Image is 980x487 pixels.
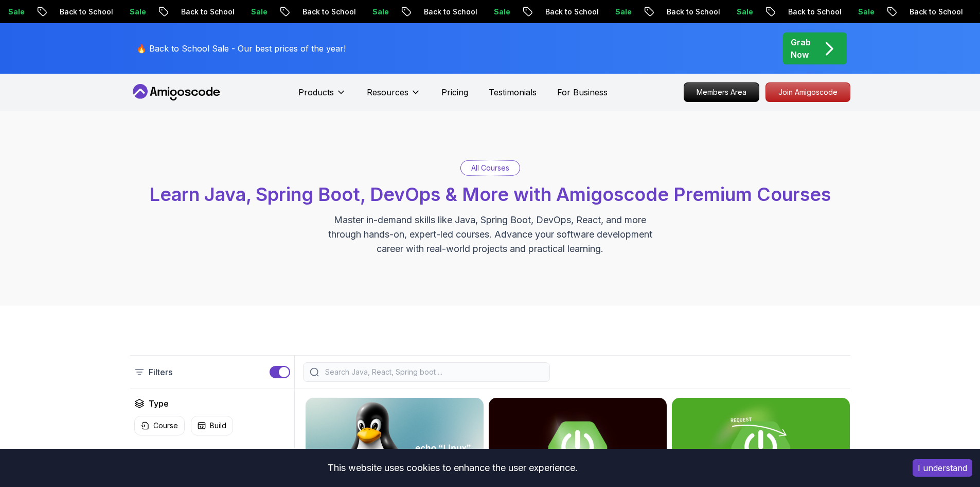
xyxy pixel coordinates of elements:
[191,416,233,435] button: Build
[883,7,953,17] p: Back to School
[762,7,832,17] p: Back to School
[468,7,501,17] p: Sale
[103,7,136,17] p: Sale
[791,36,811,61] p: Grab Now
[913,459,972,477] button: Accept cookies
[298,86,334,98] p: Products
[471,163,509,173] p: All Courses
[367,86,408,98] p: Resources
[489,86,537,98] a: Testimonials
[765,82,850,102] a: Join Amigoscode
[766,83,850,102] p: Join Amigoscode
[136,42,346,55] p: 🔥 Back to School Sale - Our best prices of the year!
[684,83,759,102] p: Members Area
[441,86,468,98] a: Pricing
[153,421,178,431] p: Course
[210,421,226,431] p: Build
[8,457,897,479] div: This website uses cookies to enhance the user experience.
[149,183,831,206] span: Learn Java, Spring Boot, DevOps & More with Amigoscode Premium Courses
[519,7,589,17] p: Back to School
[149,366,172,378] p: Filters
[317,213,663,256] p: Master in-demand skills like Java, Spring Boot, DevOps, React, and more through hands-on, expert-...
[589,7,622,17] p: Sale
[298,86,346,107] button: Products
[367,86,421,107] button: Resources
[276,7,346,17] p: Back to School
[323,367,543,377] input: Search Java, React, Spring boot ...
[33,7,103,17] p: Back to School
[155,7,225,17] p: Back to School
[710,7,743,17] p: Sale
[225,7,258,17] p: Sale
[684,82,759,102] a: Members Area
[346,7,379,17] p: Sale
[149,397,169,410] h2: Type
[134,416,185,435] button: Course
[398,7,468,17] p: Back to School
[832,7,865,17] p: Sale
[640,7,710,17] p: Back to School
[557,86,608,98] a: For Business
